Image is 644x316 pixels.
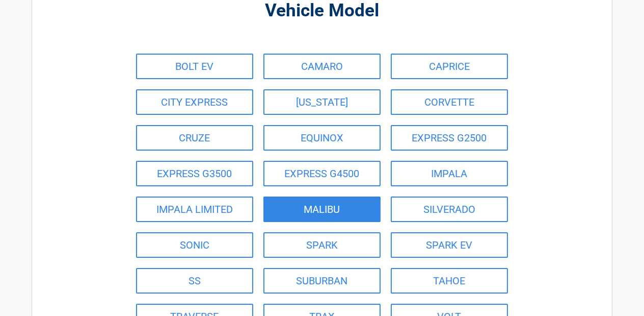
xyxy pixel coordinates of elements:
a: CRUZE [136,125,253,151]
a: CITY EXPRESS [136,89,253,115]
a: [US_STATE] [263,89,381,115]
a: BOLT EV [136,54,253,79]
a: SONIC [136,232,253,258]
a: EQUINOX [263,125,381,151]
a: CAPRICE [391,54,508,79]
a: CORVETTE [391,89,508,115]
a: SPARK EV [391,232,508,258]
a: EXPRESS G2500 [391,125,508,151]
a: SILVERADO [391,197,508,222]
a: IMPALA [391,161,508,186]
a: CAMARO [263,54,381,79]
a: SUBURBAN [263,268,381,294]
a: MALIBU [263,197,381,222]
a: EXPRESS G3500 [136,161,253,186]
a: EXPRESS G4500 [263,161,381,186]
a: SPARK [263,232,381,258]
a: IMPALA LIMITED [136,197,253,222]
a: TAHOE [391,268,508,294]
a: SS [136,268,253,294]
